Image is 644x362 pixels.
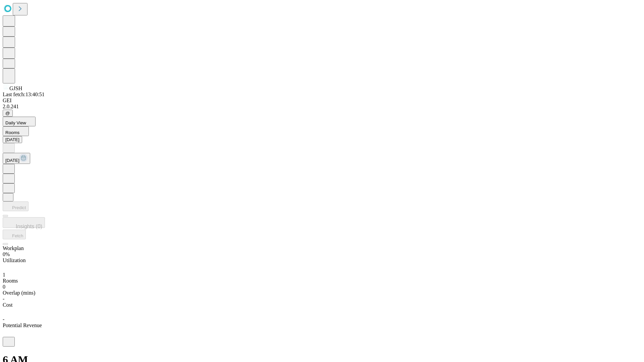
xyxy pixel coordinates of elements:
button: [DATE] [3,153,30,164]
span: Daily View [5,120,26,125]
span: Rooms [3,278,18,284]
button: Fetch [3,230,26,239]
div: GEI [3,98,641,104]
span: 1 [3,272,5,278]
span: 0 [3,284,5,290]
span: Overlap (mins) [3,290,35,296]
span: Potential Revenue [3,322,42,328]
span: GJSH [9,85,22,91]
button: Predict [3,201,29,211]
span: Insights (0) [16,224,42,229]
span: [DATE] [5,158,19,163]
button: Insights (0) [3,217,45,228]
button: @ [3,110,13,117]
span: Last fetch: 13:40:51 [3,92,45,97]
div: 2.0.241 [3,104,641,110]
span: Rooms [5,130,19,135]
button: Rooms [3,126,29,136]
span: Workplan [3,245,24,251]
span: @ [5,111,10,116]
span: 0% [3,251,10,257]
span: - [3,316,4,322]
span: - [3,296,4,302]
button: Daily View [3,117,36,126]
span: Cost [3,302,12,308]
span: Utilization [3,257,25,263]
button: [DATE] [3,136,22,143]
